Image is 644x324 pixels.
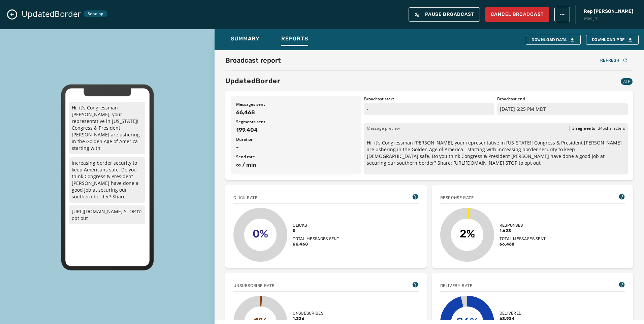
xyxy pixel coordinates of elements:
[225,56,281,65] h2: Broadcast report
[497,96,628,102] span: Broadcast end
[69,102,145,154] p: Hi, it's Congressman [PERSON_NAME], your representative in [US_STATE]! Congress & President [PERS...
[500,241,546,247] span: 66,468
[293,223,339,228] span: Clicks
[69,157,145,203] p: increasing border security to keep Americans safe. Do you think Congress & President [PERSON_NAME...
[621,78,633,85] div: A2P
[293,316,339,321] span: 1,326
[253,227,268,240] text: 0%
[293,236,339,241] span: Total messages sent
[69,205,145,224] p: [URL][DOMAIN_NAME] STOP to opt out
[500,236,546,241] span: Total messages sent
[225,76,281,86] h3: UpdatedBorder
[584,15,633,21] span: a4pdijfr
[440,283,473,288] span: Delivery Rate
[572,126,595,131] span: 3 segments
[600,58,628,63] div: Refresh
[440,195,474,200] span: Response rate
[293,228,339,233] span: 0
[414,12,474,17] span: Pause Broadcast
[532,37,575,42] div: Download Data
[236,154,356,160] span: Send rate
[233,195,257,200] span: Click rate
[500,311,546,316] span: Delivered
[554,7,570,22] button: broadcast action menu
[500,316,546,321] span: 63,934
[367,126,400,131] span: Message preview
[364,103,495,115] p: -
[584,8,633,15] span: Rep [PERSON_NAME]
[233,283,275,288] span: Unsubscribe Rate
[236,126,356,134] span: 199,404
[236,137,356,142] span: Duration
[236,108,356,117] span: 66,468
[236,143,356,152] span: -
[364,96,495,102] span: Broadcast start
[236,119,356,125] span: Segments sent
[367,139,625,166] p: Hi, it's Congressman [PERSON_NAME], your representative in [US_STATE]! Congress & President [PERS...
[500,228,546,233] span: 1,623
[497,103,628,115] p: [DATE] 6:25 PM MDT
[500,223,546,228] span: Responses
[236,102,356,107] span: Messages sent
[281,35,308,42] span: Reports
[293,311,339,316] span: Unsubscribes
[491,11,544,18] span: Cancel Broadcast
[459,227,475,240] text: 2%
[598,125,625,131] span: 346 characters
[592,37,633,42] span: Download PDF
[293,241,339,247] span: 66,468
[231,35,260,42] span: Summary
[236,161,356,169] span: ∞ / min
